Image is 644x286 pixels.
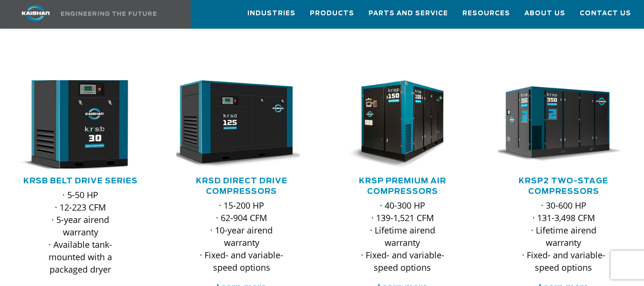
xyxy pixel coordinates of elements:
div: krsb30 [15,80,146,169]
a: KRSD Direct Drive Compressors [196,177,287,195]
img: krsd125 [169,80,300,169]
a: KRSP2 Two-Stage Compressors [519,177,608,195]
p: · 15-200 HP · 62-904 CFM · 10-year airend warranty · Fixed- and variable-speed options [195,199,288,274]
a: Industries [247,0,296,26]
span: Resources [462,8,510,19]
span: Parts and Service [368,8,448,19]
p: · 30-600 HP · 131-3,498 CFM · Lifetime airend warranty · Fixed- and variable-speed options [517,199,610,274]
span: Products [310,8,354,19]
p: · 40-300 HP · 139-1,521 CFM · Lifetime airend warranty · Fixed- and variable-speed options [357,199,449,274]
a: About Us [524,0,565,26]
a: KRSB Belt Drive Series [23,177,138,185]
a: Products [310,0,354,26]
a: Resources [462,0,510,26]
div: krsp350 [498,80,629,169]
div: krsp150 [337,80,468,169]
img: krsp150 [330,80,461,169]
a: Parts and Service [368,0,448,26]
a: Contact Us [580,0,631,26]
img: krsp350 [491,80,622,169]
span: About Us [524,8,565,19]
span: Industries [247,8,296,19]
a: KRSP Premium Air Compressors [359,177,446,195]
img: Engineering the future [61,11,156,16]
div: krsd125 [176,80,307,169]
img: krsb30 [1,76,145,173]
span: Contact Us [580,8,631,19]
